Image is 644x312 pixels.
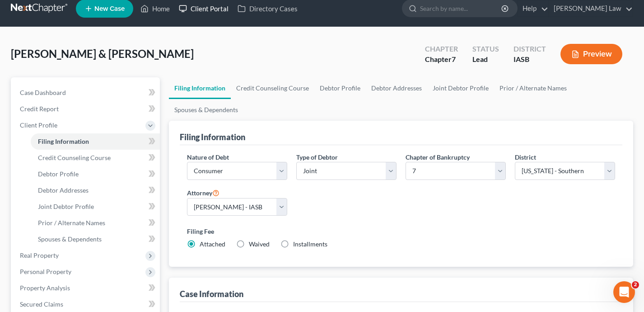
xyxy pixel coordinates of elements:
[518,0,548,17] a: Help
[169,99,243,121] a: Spouses & Dependents
[38,203,94,210] span: Joint Debtor Profile
[7,80,148,181] div: Hi [PERSON_NAME]! It looks like there is a special character in the debtor.txt file. I am going t...
[406,152,470,162] label: Chapter of Bankruptcy
[494,77,572,99] a: Prior / Alternate Names
[187,227,616,236] label: Filing Fee
[43,243,50,250] button: Upload attachment
[169,77,231,99] a: Filing Information
[158,4,175,21] button: Home
[249,240,270,248] span: Waived
[515,152,536,162] label: District
[452,55,456,63] span: 7
[233,0,302,17] a: Directory Cases
[31,133,160,150] a: Filing Information
[136,0,174,17] a: Home
[180,288,243,299] div: Case Information
[7,80,173,182] div: Lindsey says…
[7,53,22,68] img: Profile image for Operator
[38,186,89,194] span: Debtor Addresses
[425,44,458,54] div: Chapter
[13,280,160,296] a: Property Analysis
[38,154,111,161] span: Credit Counseling Course
[293,240,327,248] span: Installments
[366,77,427,99] a: Debtor Addresses
[231,77,314,99] a: Credit Counseling Course
[20,251,59,259] span: Real Property
[62,57,148,65] span: More in the Help Center
[560,44,622,64] button: Preview
[20,284,70,292] span: Property Analysis
[200,240,225,248] span: Attached
[38,235,102,243] span: Spouses & Dependents
[187,187,219,198] label: Attorney
[31,182,160,199] a: Debtor Addresses
[11,47,194,60] span: [PERSON_NAME] & [PERSON_NAME]
[20,105,59,113] span: Credit Report
[7,182,173,279] div: Lindsey says…
[632,281,639,288] span: 2
[187,152,229,162] label: Nature of Debt
[20,89,66,96] span: Case Dashboard
[314,77,366,99] a: Debtor Profile
[20,268,71,275] span: Personal Property
[31,166,160,182] a: Debtor Profile
[28,26,173,50] div: Amendments
[28,243,36,250] button: Gif picker
[13,101,160,117] a: Credit Report
[31,150,160,166] a: Credit Counseling Course
[14,187,141,241] div: It looks like this creditor entry looks funky. I noticed there are no spaces in the address entry...
[31,215,160,231] a: Prior / Alternate Names
[14,85,141,120] div: Hi [PERSON_NAME]! It looks like there is a special character in the debtor.txt file. I am going t...
[549,0,633,17] a: [PERSON_NAME] Law
[472,54,499,65] div: Lead
[38,219,105,227] span: Prior / Alternate Names
[513,54,546,65] div: IASB
[7,182,148,259] div: It looks like this creditor entry looks funky. I noticed there are no spaces in the address entry...
[472,44,499,54] div: Status
[94,5,125,12] span: New Case
[613,281,635,303] iframe: Intercom live chat
[20,121,57,129] span: Client Profile
[20,300,63,308] span: Secured Claims
[38,137,89,145] span: Filing Information
[26,5,40,19] img: Profile image for Operator
[513,44,546,54] div: District
[174,0,233,17] a: Client Portal
[31,199,160,215] a: Joint Debtor Profile
[13,85,160,101] a: Case Dashboard
[38,170,79,178] span: Debtor Profile
[31,231,160,247] a: Spouses & Dependents
[37,34,84,41] strong: Amendments
[8,224,173,239] textarea: Message…
[14,243,21,250] button: Emoji picker
[6,4,23,21] button: go back
[296,152,338,162] label: Type of Debtor
[155,239,169,254] button: Send a message…
[425,54,458,65] div: Chapter
[44,9,76,15] h1: Operator
[180,132,245,142] div: Filing Information
[28,50,173,72] a: More in the Help Center
[427,77,494,99] a: Joint Debtor Profile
